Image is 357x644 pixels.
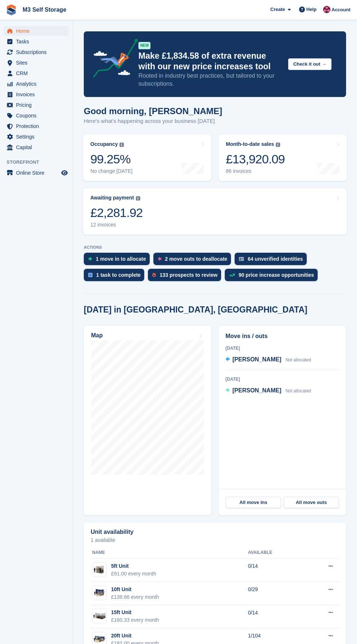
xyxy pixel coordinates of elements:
a: M3 Self Storage [20,4,69,16]
a: menu [4,121,69,131]
h2: [DATE] in [GEOGRAPHIC_DATA], [GEOGRAPHIC_DATA] [84,305,307,315]
div: 1 move in to allocate [96,256,146,262]
div: 1 task to complete [96,272,141,278]
a: Preview store [60,168,69,177]
img: move_ins_to_allocate_icon-fdf77a2bb77ea45bf5b3d319d69a93e2d87916cf1d5bf7949dd705db3b84f3ca.svg [88,257,92,261]
a: menu [4,68,69,78]
img: icon-info-grey-7440780725fd019a000dd9b08b2336e03edf1995a4989e88bcd33f0948082b44.svg [136,196,140,201]
div: 10ft Unit [111,586,159,593]
a: Awaiting payment £2,281.92 12 invoices [83,188,347,234]
a: 2 move outs to deallocate [153,253,235,269]
div: 12 invoices [90,222,143,228]
span: Capital [16,142,60,152]
a: [PERSON_NAME] Not allocated [225,386,311,396]
p: ACTIONS [84,245,346,250]
div: Month-to-date sales [226,141,274,147]
img: prospect-51fa495bee0391a8d652442698ab0144808aea92771e9ea1ae160a38d050c398.svg [152,273,156,277]
p: Rooted in industry best practices, but tailored to your subscriptions. [138,72,282,88]
a: menu [4,142,69,152]
img: task-75834270c22a3079a89374b754ae025e5fb1db73e45f91037f5363f120a921f8.svg [88,273,93,277]
a: menu [4,79,69,89]
a: menu [4,36,69,47]
p: 1 available [91,538,339,543]
img: 125-sqft-unit.jpg [93,611,106,621]
h1: Good morning, [PERSON_NAME] [84,106,222,116]
a: 64 unverified identities [235,253,310,269]
span: Create [270,6,285,13]
div: [DATE] [225,376,339,383]
span: Not allocated [286,388,311,393]
a: menu [4,168,69,178]
a: menu [4,100,69,110]
div: £160.33 every month [111,616,159,624]
span: Invoices [16,89,60,100]
span: CRM [16,68,60,78]
a: menu [4,58,69,68]
p: Here's what's happening across your business [DATE] [84,117,222,125]
a: Month-to-date sales £13,920.09 86 invoices [219,135,347,181]
a: menu [4,47,69,57]
div: Awaiting payment [90,195,134,201]
a: Map [84,326,211,515]
div: £138.66 every month [111,593,159,601]
div: NEW [138,42,150,49]
div: 15ft Unit [111,609,159,616]
p: Make £1,834.58 of extra revenue with our new price increases tool [138,51,282,72]
span: Coupons [16,110,60,121]
h2: Map [91,332,103,339]
a: menu [4,132,69,142]
span: Pricing [16,100,60,110]
div: 133 prospects to review [160,272,217,278]
div: 90 price increase opportunities [239,272,314,278]
th: Available [248,547,304,559]
td: 0/14 [248,605,304,628]
img: price_increase_opportunities-93ffe204e8149a01c8c9dc8f82e8f89637d9d84a8eef4429ea346261dce0b2c0.svg [229,273,235,277]
img: icon-info-grey-7440780725fd019a000dd9b08b2336e03edf1995a4989e88bcd33f0948082b44.svg [276,143,280,147]
div: £13,920.09 [226,152,285,167]
div: £91.00 every month [111,570,156,578]
span: Help [306,6,317,13]
td: 0/14 [248,559,304,582]
div: 64 unverified identities [248,256,303,262]
span: Storefront [7,159,72,166]
span: Online Store [16,168,60,178]
span: Account [331,6,350,13]
div: Occupancy [90,141,118,147]
img: stora-icon-8386f47178a22dfd0bd8f6a31ec36ba5ce8667c1dd55bd0f319d3a0aa187defe.svg [6,4,17,15]
span: [PERSON_NAME] [232,387,281,393]
a: 1 move in to allocate [84,253,153,269]
a: All move outs [284,497,339,508]
span: Protection [16,121,60,131]
h2: Move ins / outs [225,332,339,341]
div: 2 move outs to deallocate [165,256,227,262]
span: Not allocated [286,357,311,362]
a: 1 task to complete [84,269,148,285]
span: Settings [16,132,60,142]
td: 0/29 [248,582,304,605]
img: price-adjustments-announcement-icon-8257ccfd72463d97f412b2fc003d46551f7dbcb40ab6d574587a9cd5c0d94... [87,39,138,80]
span: [PERSON_NAME] [232,356,281,362]
a: menu [4,26,69,36]
span: Sites [16,58,60,68]
th: Name [91,547,248,559]
span: Home [16,26,60,36]
a: menu [4,110,69,121]
div: 86 invoices [226,168,285,174]
img: Nick Jones [323,6,330,13]
div: 20ft Unit [111,632,159,640]
button: Check it out → [288,58,331,70]
a: [PERSON_NAME] Not allocated [225,355,311,365]
a: menu [4,89,69,100]
div: 99.25% [90,152,133,167]
div: £2,281.92 [90,205,143,220]
img: icon-info-grey-7440780725fd019a000dd9b08b2336e03edf1995a4989e88bcd33f0948082b44.svg [119,143,124,147]
a: 133 prospects to review [148,269,225,285]
span: Tasks [16,36,60,47]
a: All move ins [226,497,281,508]
img: move_outs_to_deallocate_icon-f764333ba52eb49d3ac5e1228854f67142a1ed5810a6f6cc68b1a99e826820c5.svg [158,257,161,261]
div: [DATE] [225,345,339,352]
img: 10-ft-container.jpg [93,587,106,598]
h2: Unit availability [91,529,133,535]
div: 5ft Unit [111,562,156,570]
img: 32-sqft-unit.jpg [93,565,106,575]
